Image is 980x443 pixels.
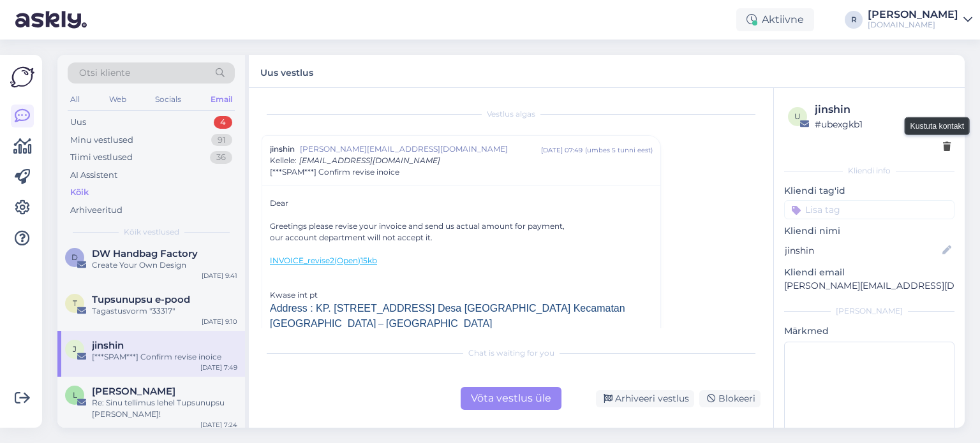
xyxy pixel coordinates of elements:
[784,279,954,293] p: [PERSON_NAME][EMAIL_ADDRESS][DOMAIN_NAME]
[699,390,761,407] div: Blokeeri
[70,169,117,182] div: AI Assistent
[124,226,179,238] span: Kõik vestlused
[784,266,954,279] p: Kliendi email
[736,8,814,31] div: Aktiivne
[70,186,89,199] div: Kõik
[299,156,440,165] span: [EMAIL_ADDRESS][DOMAIN_NAME]
[784,184,954,198] p: Kliendi tag'id
[270,256,377,265] a: INVOICE_revise2(Open)15kb
[784,224,954,238] p: Kliendi nimi
[70,134,133,147] div: Minu vestlused
[70,204,122,217] div: Arhiveeritud
[262,347,761,359] div: Chat is waiting for you
[68,91,82,108] div: All
[92,259,237,271] div: Create Your Own Design
[784,165,954,177] div: Kliendi info
[208,91,235,108] div: Email
[92,386,175,397] span: Ljubov Burtseva
[200,420,237,430] div: [DATE] 7:24
[270,303,625,329] span: Address : KP. [STREET_ADDRESS] Desa [GEOGRAPHIC_DATA] Kecamatan [GEOGRAPHIC_DATA]
[461,387,561,410] div: Võta vestlus üle
[202,271,237,280] div: [DATE] 9:41
[200,363,237,372] div: [DATE] 7:49
[71,252,78,262] span: D
[70,116,86,129] div: Uus
[868,10,958,20] div: [PERSON_NAME]
[73,344,77,354] span: j
[211,134,232,147] div: 91
[262,108,761,120] div: Vestlus algas
[92,248,198,259] span: DW Handbag Factory
[79,66,130,80] span: Otsi kliente
[73,390,77,400] span: L
[152,91,184,108] div: Socials
[107,91,129,108] div: Web
[92,351,237,363] div: [***SPAM***] Confirm revise inoice
[270,318,493,344] span: [GEOGRAPHIC_DATA]
[92,305,237,317] div: Tagastusvorm "33317"
[868,20,958,30] div: [DOMAIN_NAME]
[214,116,232,129] div: 4
[202,317,237,326] div: [DATE] 9:10
[910,120,964,131] small: Kustuta kontakt
[794,112,801,121] span: u
[541,145,583,155] div: [DATE] 07:49
[596,390,694,407] div: Arhiveeri vestlus
[270,166,399,178] span: [***SPAM***] Confirm revise inoice
[270,198,653,347] p: Dear Greetings please revise your invoice and send us actual amount for payment, our account depa...
[92,397,237,420] div: Re: Sinu tellimus lehel Tupsunupsu [PERSON_NAME]!
[92,294,190,305] span: Tupsunupsu e-pood
[784,200,954,219] input: Lisa tag
[785,243,940,258] input: Lisa nimi
[260,62,313,80] label: Uus vestlus
[585,145,653,155] div: ( umbes 5 tunni eest )
[784,324,954,338] p: Märkmed
[378,317,383,330] span: –
[92,340,124,351] span: jinshin
[270,143,295,155] span: jinshin
[845,11,863,29] div: R
[784,305,954,317] div: [PERSON_NAME]
[270,156,297,165] span: Kellele :
[815,117,951,131] div: # ubexgkb1
[815,102,951,117] div: jinshin
[210,151,232,164] div: 36
[868,10,972,30] a: [PERSON_NAME][DOMAIN_NAME]
[73,298,77,308] span: T
[300,143,541,155] span: [PERSON_NAME][EMAIL_ADDRESS][DOMAIN_NAME]
[10,65,34,89] img: Askly Logo
[70,151,133,164] div: Tiimi vestlused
